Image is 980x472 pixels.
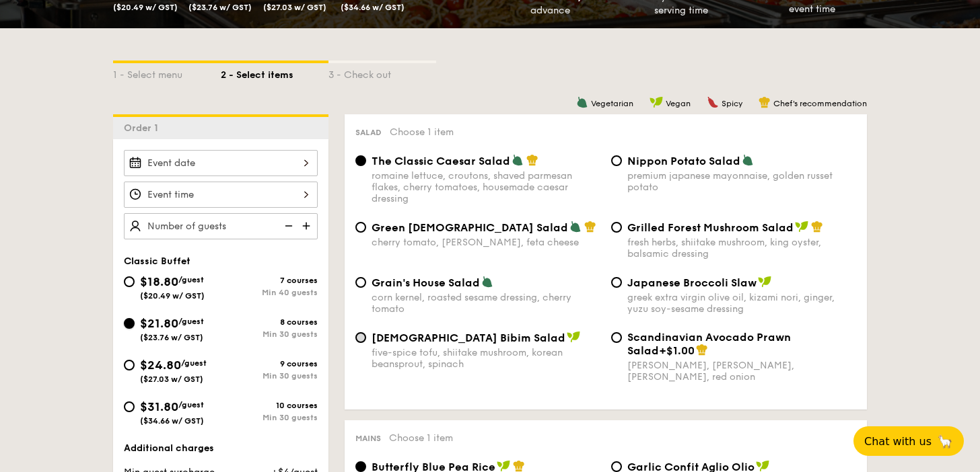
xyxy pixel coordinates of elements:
[591,99,633,108] span: Vegetarian
[355,332,366,343] input: [DEMOGRAPHIC_DATA] Bibim Saladfive-spice tofu, shiitake mushroom, korean beansprout, spinach
[481,276,493,288] img: icon-vegetarian.fe4039eb.svg
[853,426,964,456] button: Chat with us🦙
[584,221,596,233] img: icon-chef-hat.a58ddaea.svg
[627,170,856,193] div: premium japanese mayonnaise, golden russet potato
[627,276,757,289] span: Japanese Broccoli Slaw
[742,154,754,166] img: icon-vegetarian.fe4039eb.svg
[937,434,953,449] span: 🦙
[221,371,318,381] div: Min 30 guests
[124,276,135,287] input: $18.80/guest($20.49 w/ GST)7 coursesMin 40 guests
[611,332,622,343] input: Scandinavian Avocado Prawn Salad+$1.00[PERSON_NAME], [PERSON_NAME], [PERSON_NAME], red onion
[124,213,318,239] input: Number of guests
[759,96,771,108] img: icon-chef-hat.a58ddaea.svg
[178,275,204,284] span: /guest
[355,277,366,288] input: Grain's House Saladcorn kernel, roasted sesame dressing, cherry tomato
[124,255,190,267] span: Classic Buffet
[221,276,318,285] div: 7 courses
[113,3,178,12] span: ($20.49 w/ GST)
[372,292,600,315] div: corn kernel, roasted sesame dressing, cherry tomato
[627,155,740,167] span: Nippon Potato Salad
[627,331,791,357] span: Scandinavian Avocado Prawn Salad
[221,63,328,82] div: 2 - Select items
[140,274,178,289] span: $18.80
[178,317,204,326] span: /guest
[707,96,719,108] img: icon-spicy.37a8142b.svg
[372,170,600,204] div: romaine lettuce, croutons, shaved parmesan flakes, cherry tomatoes, housemade caesar dressing
[659,344,695,357] span: +$1.00
[297,213,318,239] img: icon-add.58712e84.svg
[277,213,297,239] img: icon-reduce.1d2dbef1.svg
[627,360,856,383] div: [PERSON_NAME], [PERSON_NAME], [PERSON_NAME], red onion
[611,222,622,233] input: Grilled Forest Mushroom Saladfresh herbs, shiitake mushroom, king oyster, balsamic dressing
[355,434,381,443] span: Mains
[372,276,480,289] span: Grain's House Salad
[355,461,366,472] input: Butterfly Blue Pea Riceshallots, coriander, supergarlicfied oil, blue pea flower
[140,291,205,301] span: ($20.49 w/ GST)
[124,122,164,134] span: Order 1
[526,154,538,166] img: icon-chef-hat.a58ddaea.svg
[497,460,510,472] img: icon-vegan.f8ff3823.svg
[773,99,867,108] span: Chef's recommendation
[140,416,204,426] span: ($34.66 w/ GST)
[124,318,135,329] input: $21.80/guest($23.76 w/ GST)8 coursesMin 30 guests
[512,154,524,166] img: icon-vegetarian.fe4039eb.svg
[140,358,181,372] span: $24.80
[722,99,742,108] span: Spicy
[124,442,318,455] div: Additional charges
[221,401,318,410] div: 10 courses
[569,221,582,233] img: icon-vegetarian.fe4039eb.svg
[178,400,204,409] span: /guest
[372,347,600,370] div: five-spice tofu, shiitake mushroom, korean beansprout, spinach
[567,331,580,343] img: icon-vegan.f8ff3823.svg
[758,276,771,288] img: icon-vegan.f8ff3823.svg
[263,3,326,12] span: ($27.03 w/ GST)
[696,344,708,356] img: icon-chef-hat.a58ddaea.svg
[124,150,318,176] input: Event date
[795,221,808,233] img: icon-vegan.f8ff3823.svg
[513,460,525,472] img: icon-chef-hat.a58ddaea.svg
[611,461,622,472] input: Garlic Confit Aglio Oliosuper garlicfied oil, slow baked cherry tomatoes, garden fresh thyme
[124,401,135,412] input: $31.80/guest($34.66 w/ GST)10 coursesMin 30 guests
[124,360,135,370] input: $24.80/guest($27.03 w/ GST)9 coursesMin 30 guests
[188,3,252,12] span: ($23.76 w/ GST)
[756,460,769,472] img: icon-vegan.f8ff3823.svg
[627,221,794,234] span: Grilled Forest Mushroom Salad
[355,222,366,233] input: Green [DEMOGRAPHIC_DATA] Saladcherry tomato, [PERSON_NAME], feta cheese
[221,288,318,297] div: Min 40 guests
[221,317,318,327] div: 8 courses
[221,413,318,422] div: Min 30 guests
[650,96,663,108] img: icon-vegan.f8ff3823.svg
[611,277,622,288] input: Japanese Broccoli Slawgreek extra virgin olive oil, kizami nori, ginger, yuzu soy-sesame dressing
[864,435,932,448] span: Chat with us
[140,333,203,342] span: ($23.76 w/ GST)
[355,155,366,166] input: The Classic Caesar Saladromaine lettuce, croutons, shaved parmesan flakes, cherry tomatoes, house...
[627,292,856,315] div: greek extra virgin olive oil, kizami nori, ginger, yuzu soy-sesame dressing
[140,375,203,384] span: ($27.03 w/ GST)
[811,221,823,233] img: icon-chef-hat.a58ddaea.svg
[124,182,318,208] input: Event time
[576,96,588,108] img: icon-vegetarian.fe4039eb.svg
[372,237,600,248] div: cherry tomato, [PERSON_NAME], feta cheese
[389,432,453,444] span: Choose 1 item
[221,329,318,339] div: Min 30 guests
[140,399,178,414] span: $31.80
[113,63,221,82] div: 1 - Select menu
[181,358,207,368] span: /guest
[666,99,691,108] span: Vegan
[221,359,318,368] div: 9 courses
[627,237,856,260] div: fresh herbs, shiitake mushroom, king oyster, balsamic dressing
[328,63,436,82] div: 3 - Check out
[372,221,568,234] span: Green [DEMOGRAPHIC_DATA] Salad
[355,128,382,137] span: Salad
[372,155,510,167] span: The Classic Caesar Salad
[390,126,454,138] span: Choose 1 item
[611,155,622,166] input: Nippon Potato Saladpremium japanese mayonnaise, golden russet potato
[372,331,565,344] span: [DEMOGRAPHIC_DATA] Bibim Salad
[341,3,405,12] span: ($34.66 w/ GST)
[140,316,178,331] span: $21.80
